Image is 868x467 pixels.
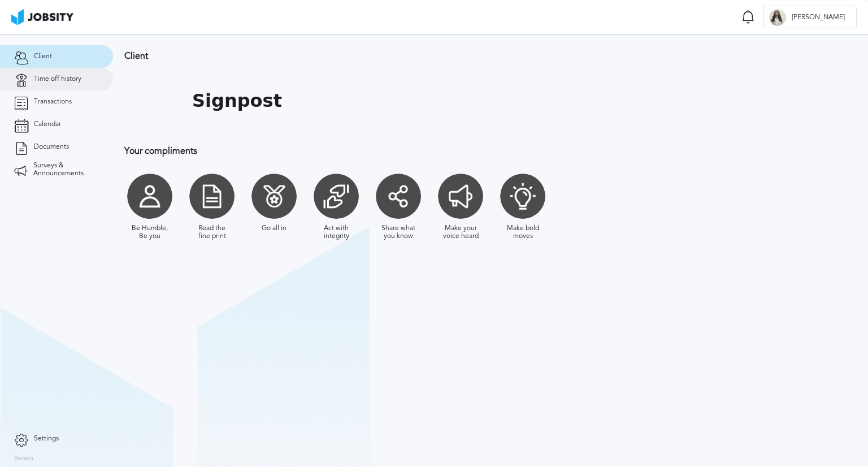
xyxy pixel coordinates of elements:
span: Client [34,53,52,60]
img: ab4bad089aa723f57921c736e9817d99.png [11,9,73,25]
div: Read the fine print [192,224,232,240]
button: D[PERSON_NAME] [763,6,857,28]
span: Time off history [34,75,81,83]
div: D [769,9,786,26]
span: Calendar [34,120,61,128]
h3: Client [124,51,737,61]
div: Share what you know [379,224,418,240]
h3: Your compliments [124,146,737,156]
span: Settings [34,435,59,443]
span: Surveys & Announcements [33,162,99,178]
span: [PERSON_NAME] [786,14,850,21]
div: Go all in [262,224,287,232]
div: Make your voice heard [441,224,480,240]
label: Version: [14,455,35,462]
h1: Signpost [192,90,282,111]
span: Transactions [34,98,72,106]
div: Act with integrity [316,224,356,240]
span: Documents [34,143,69,151]
div: Make bold moves [503,224,542,240]
div: Be Humble, Be you [130,224,170,240]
